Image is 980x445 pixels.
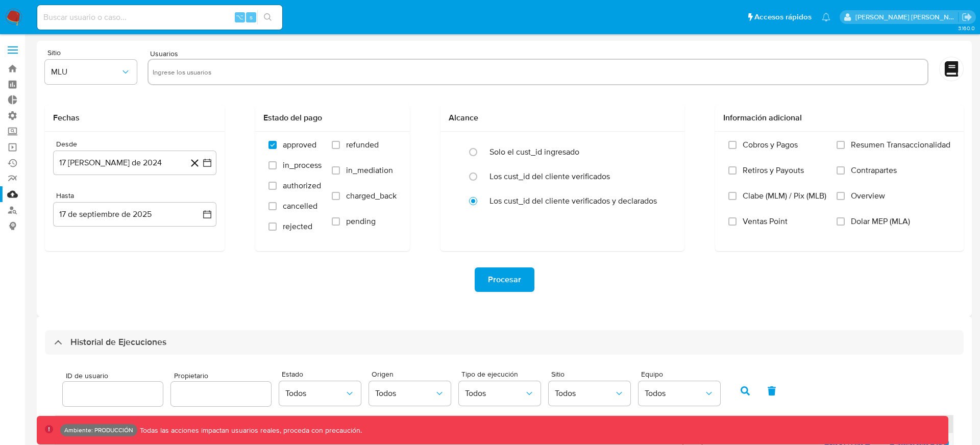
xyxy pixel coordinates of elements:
button: search-icon [257,10,278,24]
span: Accesos rápidos [754,12,812,22]
span: s [250,12,253,22]
span: ⌥ [236,12,243,22]
p: facundoagustin.borghi@mercadolibre.com [855,12,959,22]
a: Salir [962,12,972,22]
p: Todas las acciones impactan usuarios reales, proceda con precaución. [137,426,362,435]
input: Buscar usuario o caso... [37,11,282,24]
p: Ambiente: PRODUCCIÓN [64,428,133,432]
a: Notificaciones [822,13,830,21]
